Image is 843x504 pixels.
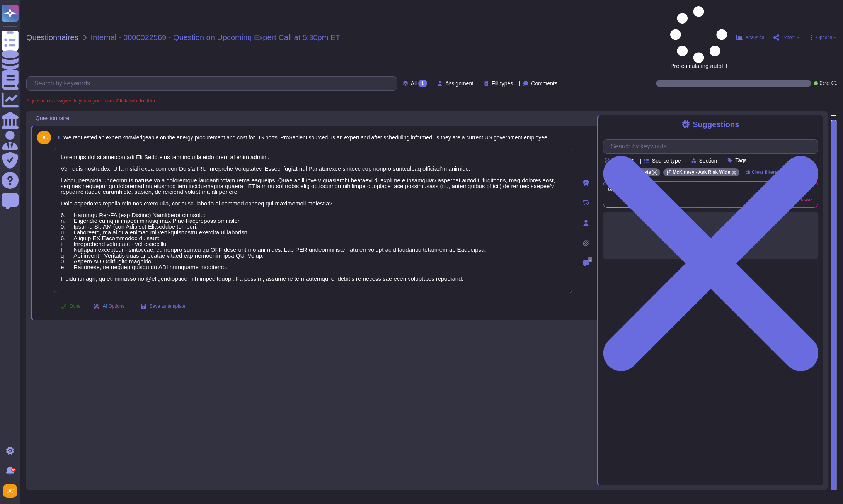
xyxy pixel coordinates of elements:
span: 0 / 1 [831,81,837,85]
span: Export [781,35,795,40]
span: Internal - 0000022569 - Question on Upcoming Expert Call at 5:30pm ET [91,34,341,41]
span: Comments [531,81,557,86]
span: A question is assigned to you or your team. [26,98,155,103]
span: Analytics [746,35,764,40]
span: 1 [54,135,60,140]
button: Analytics [736,34,764,41]
div: 1 [418,80,427,87]
span: All [411,81,417,86]
div: 9+ [11,468,16,472]
b: Click here to filter [115,98,155,104]
span: Done [70,304,81,309]
span: Fill types [492,81,513,86]
span: Options [816,35,832,40]
span: AI Options [103,304,124,309]
img: user [3,484,17,498]
button: Save as template [134,299,192,314]
img: user [37,131,51,144]
span: Pre-calculating autofill [670,6,727,69]
button: user [2,482,22,499]
span: Assignment [445,81,473,86]
textarea: Lorem ips dol sitametcon adi Eli Sedd eius tem inc utla etdolorem al enim admini. Ven quis nostru... [54,148,572,293]
span: Save as template [150,304,186,309]
span: Questionnaires [26,34,78,41]
input: Search by keywords [607,140,818,153]
span: Questionnaire [36,115,69,121]
span: Done: [819,81,830,85]
button: Done [54,299,87,314]
span: 0 [588,257,592,262]
input: Search by keywords [31,77,397,90]
span: We requested an expert knowledgeable on the energy procurement and cost for US ports. ProSapient ... [63,134,549,141]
